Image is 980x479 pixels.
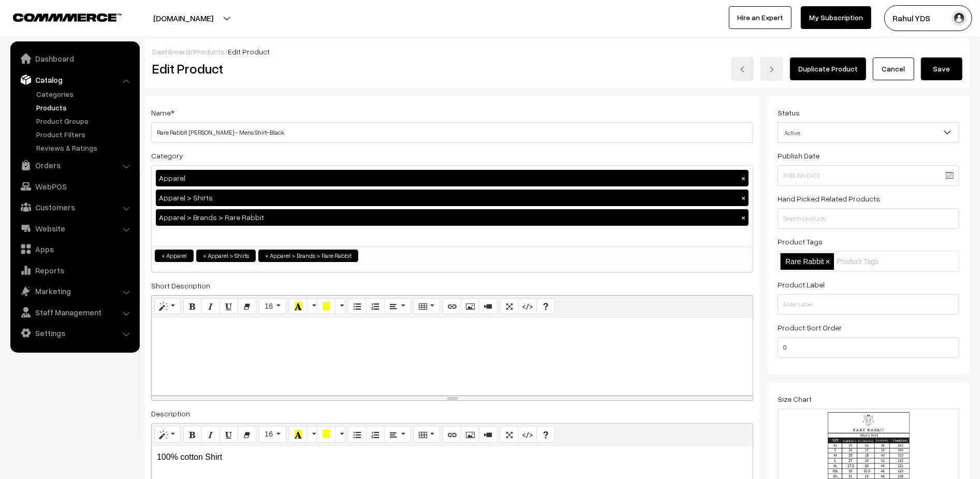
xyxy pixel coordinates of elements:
button: Underline (⌘+U) [220,298,238,315]
img: left-arrow.png [739,66,745,72]
button: Font Size [259,426,286,443]
span: Active [778,124,959,142]
label: Category [151,150,183,161]
label: Hand Picked Related Products [778,193,880,204]
input: Enter Label [778,294,959,315]
label: Size Chart [778,394,812,404]
button: Table [414,426,440,443]
label: Publish Date [778,150,820,161]
button: More Color [307,298,317,315]
a: Categories [34,89,136,99]
a: Product Groups [34,115,136,126]
label: Name [151,107,174,118]
span: 16 [265,302,273,310]
button: Unordered list (⌘+⇧+NUM7) [348,426,367,443]
input: Enter Number [778,337,959,358]
a: Products [34,102,136,113]
a: Apps [13,240,136,258]
a: Reports [13,261,136,280]
button: Video [479,298,498,315]
a: Staff Management [13,303,136,322]
a: COMMMERCE [13,10,104,23]
button: More Color [335,426,345,443]
button: Picture [461,298,479,315]
div: Apparel > Brands > Rare Rabbit [156,209,749,226]
label: Short Description [151,280,210,291]
button: × [739,213,748,222]
button: Full Screen [500,426,519,443]
li: Apparel > Brands > Rare Rabbit [258,250,358,262]
a: Product Filters [34,129,136,140]
button: Code View [518,298,537,315]
span: Rare Rabbit [785,257,824,266]
a: Website [13,219,136,238]
button: Recent Color [289,426,308,443]
li: Apparel > Shirts [196,250,256,262]
button: Table [414,298,440,315]
span: × [825,257,830,266]
button: Style [154,426,181,443]
button: Font Size [259,298,286,315]
label: Product Tags [778,236,823,247]
button: Code View [518,426,537,443]
button: Recent Color [289,298,308,315]
span: 16 [265,430,273,438]
a: Settings [13,324,136,342]
button: Video [479,426,498,443]
span: × [203,251,207,260]
button: Full Screen [500,298,519,315]
button: Remove Font Style (⌘+\) [238,298,256,315]
button: Background Color [317,426,335,443]
input: Product Tags [837,256,927,267]
span: × [162,251,165,260]
button: Bold (⌘+B) [183,298,202,315]
a: Dashboard [152,47,190,56]
div: / / [152,46,962,57]
a: Catalog [13,70,136,89]
a: Hire an Expert [729,6,792,29]
button: Ordered list (⌘+⇧+NUM8) [366,426,385,443]
a: Dashboard [13,49,136,68]
button: More Color [335,298,345,315]
button: Ordered list (⌘+⇧+NUM8) [366,298,385,315]
label: Status [778,107,800,118]
img: user [952,10,967,26]
div: Apparel > Shirts [156,190,749,206]
img: right-arrow.png [769,66,775,72]
a: Marketing [13,282,136,300]
button: Help [536,298,555,315]
input: Search products [778,208,959,229]
button: More Color [307,426,317,443]
button: Help [536,426,555,443]
a: Customers [13,198,136,216]
a: Products [193,47,225,56]
a: Reviews & Ratings [34,142,136,153]
button: Paragraph [384,298,411,315]
button: × [739,193,748,202]
img: COMMMERCE [13,13,122,21]
a: Orders [13,156,136,175]
button: Picture [461,426,479,443]
label: Product Sort Order [778,322,842,333]
button: [DOMAIN_NAME] [117,5,250,31]
a: Cancel [873,57,914,80]
button: Italic (⌘+I) [201,298,220,315]
button: Paragraph [384,426,411,443]
li: Apparel [155,250,194,262]
span: Edit Product [228,47,270,56]
a: Duplicate Product [790,57,866,80]
button: Underline (⌘+U) [220,426,238,443]
button: Link (⌘+K) [443,298,461,315]
button: Italic (⌘+I) [201,426,220,443]
a: WebPOS [13,177,136,196]
div: resize [152,396,753,400]
button: × [739,173,748,183]
button: Rahul YDS [884,5,972,31]
button: Remove Font Style (⌘+\) [238,426,256,443]
h2: Edit Product [152,61,481,77]
button: Save [921,57,962,80]
button: Unordered list (⌘+⇧+NUM7) [348,298,367,315]
button: Background Color [317,298,335,315]
label: Description [151,408,190,419]
span: Active [778,122,959,143]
